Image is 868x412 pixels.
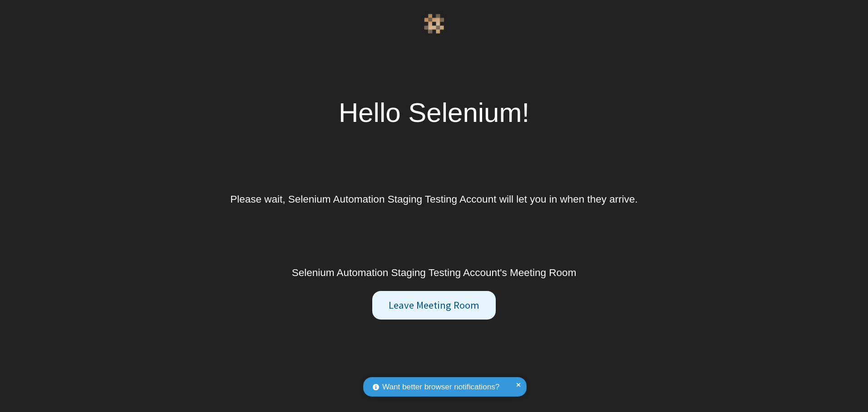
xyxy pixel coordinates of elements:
[424,14,444,34] img: QA Selenium DO NOT DELETE OR CHANGE
[372,291,496,320] button: Leave Meeting Room
[230,192,638,207] div: Please wait, Selenium Automation Staging Testing Account will let you in when they arrive.
[339,92,529,133] div: Hello Selenium!
[292,265,577,281] div: Selenium Automation Staging Testing Account's Meeting Room
[382,381,499,393] span: Want better browser notifications?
